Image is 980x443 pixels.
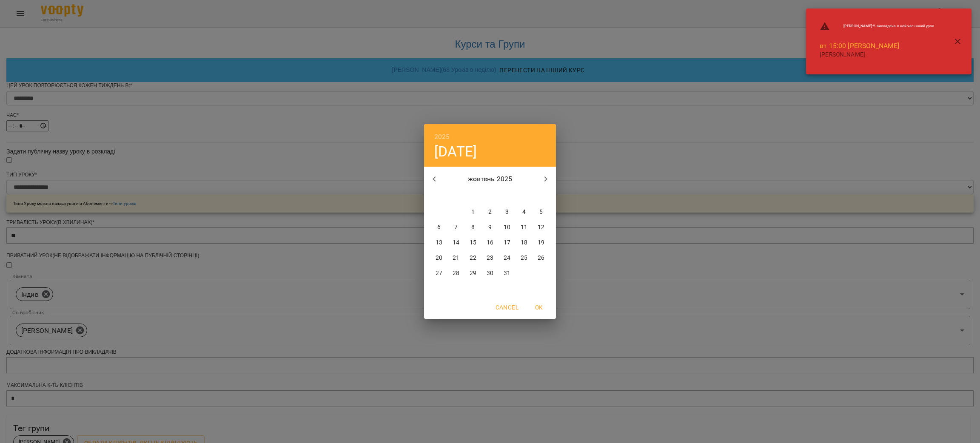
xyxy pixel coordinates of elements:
[488,223,492,232] p: 9
[533,192,549,200] span: нд
[465,220,481,235] button: 8
[516,192,532,200] span: сб
[538,239,544,247] p: 19
[448,250,464,266] button: 21
[516,204,532,220] button: 4
[482,266,498,281] button: 30
[465,235,481,250] button: 15
[820,42,899,50] a: вт 15:00 [PERSON_NAME]
[538,223,544,232] p: 12
[499,220,515,235] button: 10
[471,223,475,232] p: 8
[499,266,515,281] button: 31
[487,239,493,247] p: 16
[431,266,447,281] button: 27
[431,235,447,250] button: 13
[487,254,493,262] p: 23
[820,51,934,59] p: [PERSON_NAME]
[448,220,464,235] button: 7
[504,269,510,278] p: 31
[504,254,510,262] p: 24
[533,204,549,220] button: 5
[499,235,515,250] button: 17
[521,239,527,247] p: 18
[482,192,498,200] span: чт
[470,269,476,278] p: 29
[453,269,459,278] p: 28
[499,204,515,220] button: 3
[496,302,518,312] span: Cancel
[436,254,442,262] p: 20
[444,174,536,184] p: жовтень 2025
[453,239,459,247] p: 14
[436,269,442,278] p: 27
[516,220,532,235] button: 11
[505,208,509,216] p: 3
[482,204,498,220] button: 2
[470,239,476,247] p: 15
[482,220,498,235] button: 9
[482,235,498,250] button: 16
[533,220,549,235] button: 12
[516,235,532,250] button: 18
[454,223,458,232] p: 7
[533,235,549,250] button: 19
[465,192,481,200] span: ср
[453,254,459,262] p: 21
[431,192,447,200] span: пн
[448,235,464,250] button: 14
[492,300,522,315] button: Cancel
[436,239,442,247] p: 13
[504,223,510,232] p: 10
[488,208,492,216] p: 2
[434,131,450,143] button: 2025
[470,254,476,262] p: 22
[521,223,527,232] p: 11
[465,204,481,220] button: 1
[431,250,447,266] button: 20
[516,250,532,266] button: 25
[499,250,515,266] button: 24
[437,223,441,232] p: 6
[521,254,527,262] p: 25
[533,250,549,266] button: 26
[482,250,498,266] button: 23
[522,208,526,216] p: 4
[434,143,477,160] button: [DATE]
[431,220,447,235] button: 6
[504,239,510,247] p: 17
[529,302,549,312] span: OK
[538,254,544,262] p: 26
[465,266,481,281] button: 29
[499,192,515,200] span: пт
[487,269,493,278] p: 30
[465,250,481,266] button: 22
[813,18,941,35] li: [PERSON_NAME] : У викладача в цей час інший урок
[448,266,464,281] button: 28
[448,192,464,200] span: вт
[525,300,553,315] button: OK
[471,208,475,216] p: 1
[539,208,543,216] p: 5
